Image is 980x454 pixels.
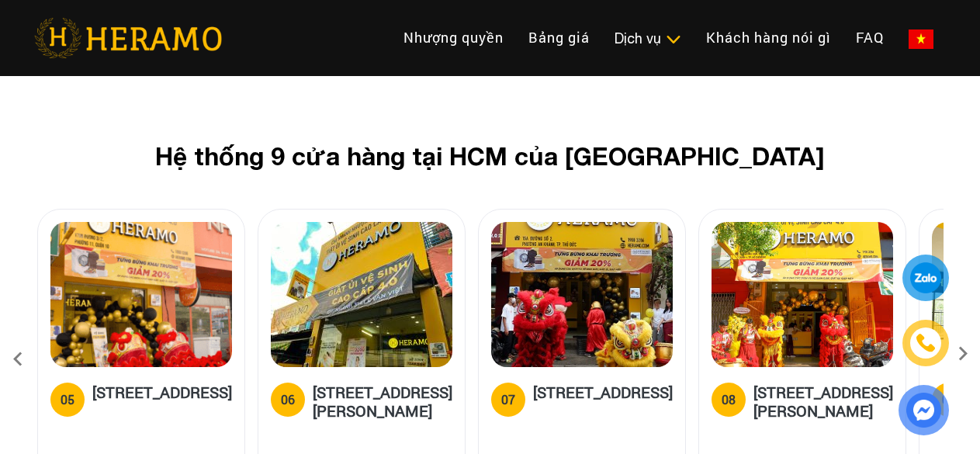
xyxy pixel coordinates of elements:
a: Bảng giá [516,21,602,54]
img: heramo-179b-duong-3-thang-2-phuong-11-quan-10 [50,222,232,367]
h5: [STREET_ADDRESS][PERSON_NAME] [313,383,452,420]
a: FAQ [843,21,896,54]
a: phone-icon [905,322,947,364]
div: 07 [501,390,515,409]
img: subToggleIcon [665,32,681,47]
div: 08 [722,390,736,409]
h5: [STREET_ADDRESS][PERSON_NAME] [753,383,893,420]
img: heramo-314-le-van-viet-phuong-tang-nhon-phu-b-quan-9 [271,222,452,367]
img: heramo-15a-duong-so-2-phuong-an-khanh-thu-duc [491,222,673,367]
h2: Hệ thống 9 cửa hàng tại HCM của [GEOGRAPHIC_DATA] [62,141,919,171]
img: phone-icon [916,333,936,353]
a: Nhượng quyền [391,21,516,54]
h5: [STREET_ADDRESS] [92,383,232,414]
div: 05 [61,390,74,409]
div: Dịch vụ [615,28,681,49]
img: vn-flag.png [909,29,933,49]
h5: [STREET_ADDRESS] [533,383,673,414]
img: heramo-398-duong-hoang-dieu-phuong-2-quan-4 [712,222,893,367]
div: 06 [281,390,295,409]
a: Khách hàng nói gì [694,21,843,54]
img: heramo-logo.png [34,18,222,58]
